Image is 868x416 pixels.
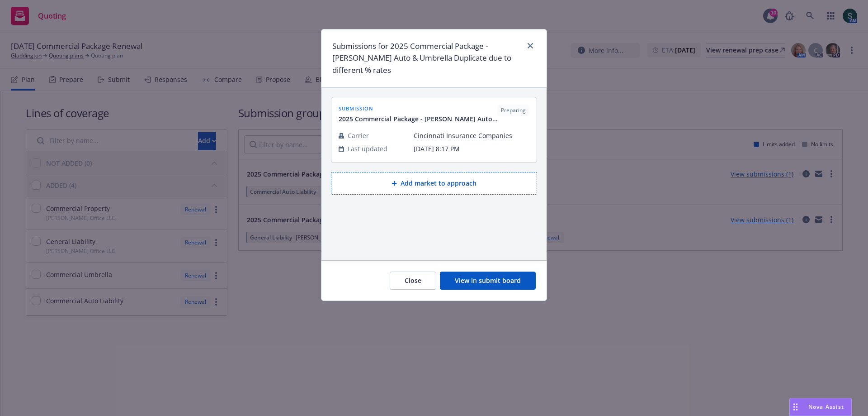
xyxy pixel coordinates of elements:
button: Close [390,272,436,290]
button: Nova Assist [789,398,852,416]
button: Add market to approach [331,172,537,195]
span: 2025 Commercial Package - [PERSON_NAME] Auto & Umbrella Duplicate due to different % rates [339,114,497,124]
span: Carrier [348,131,369,140]
div: Drag to move [790,398,801,416]
span: Nova Assist [808,403,844,411]
a: close [525,40,536,51]
span: submission [339,105,497,112]
span: [DATE] 8:17 PM [414,144,529,153]
h1: Submissions for 2025 Commercial Package - [PERSON_NAME] Auto & Umbrella Duplicate due to differen... [332,40,521,76]
span: Last updated [348,144,387,153]
button: View in submit board [440,272,536,290]
span: Preparing [501,106,526,115]
span: Cincinnati Insurance Companies [414,131,529,140]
